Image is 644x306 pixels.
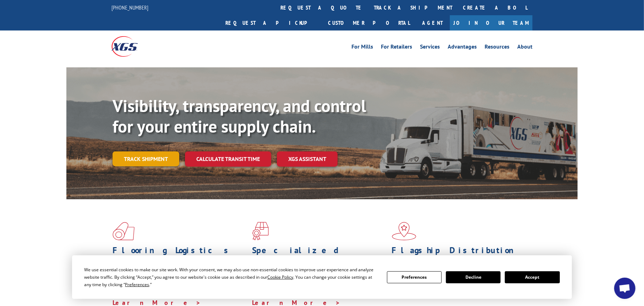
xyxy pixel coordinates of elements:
img: xgs-icon-total-supply-chain-intelligence-red [113,222,135,240]
button: Accept [505,271,560,283]
img: xgs-icon-flagship-distribution-model-red [392,222,416,240]
a: Customer Portal [323,15,415,30]
button: Decline [446,271,501,283]
a: Resources [485,44,509,52]
div: Open chat [614,278,635,299]
button: Preferences [387,271,442,283]
span: Cookie Policy [267,274,293,280]
div: We use essential cookies to make our site work. With your consent, we may also use non-essential ... [84,266,378,288]
a: For Mills [351,44,373,52]
span: Preferences [125,282,149,288]
a: About [517,44,533,52]
h1: Flooring Logistics Solutions [113,246,247,267]
a: Services [420,44,440,52]
img: xgs-icon-focused-on-flooring-red [252,222,269,240]
div: Cookie Consent Prompt [72,255,572,299]
a: Calculate transit time [185,151,271,167]
a: Request a pickup [220,15,323,30]
a: Join Our Team [450,15,533,30]
h1: Specialized Freight Experts [252,246,386,267]
h1: Flagship Distribution Model [392,246,526,267]
a: Track shipment [113,151,179,166]
a: For Retailers [381,44,412,52]
a: XGS ASSISTANT [277,151,338,167]
a: Advantages [448,44,477,52]
a: Agent [415,15,450,30]
a: [PHONE_NUMBER] [111,4,148,11]
b: Visibility, transparency, and control for your entire supply chain. [113,95,366,137]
